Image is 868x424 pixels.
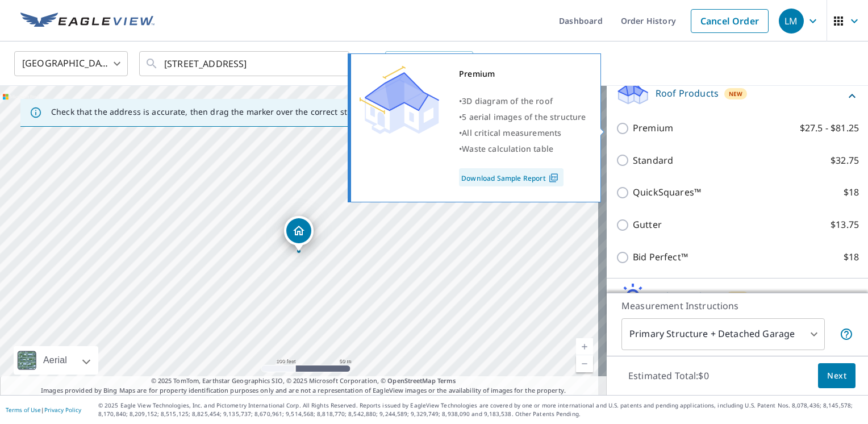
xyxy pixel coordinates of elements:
span: Next [827,369,846,383]
img: Premium [360,66,439,134]
a: Cancel Order [691,9,769,33]
img: Pdf Icon [546,173,561,183]
div: • [459,109,586,125]
div: Roof ProductsNew [616,80,859,112]
div: Primary Structure + Detached Garage [621,318,825,350]
p: Roof Products [656,86,719,100]
div: • [459,141,586,157]
div: [GEOGRAPHIC_DATA] [14,48,128,80]
a: OpenStreetMap [387,376,435,385]
div: • [459,93,586,109]
div: Aerial [14,346,98,375]
span: New [729,89,743,98]
p: Standard [633,153,673,168]
p: $27.5 - $81.25 [800,121,859,135]
div: Premium [459,66,586,82]
p: Measurement Instructions [621,299,853,313]
span: 3D diagram of the roof [462,95,553,106]
span: All critical measurements [462,127,561,138]
span: © 2025 TomTom, Earthstar Geographics SIO, © 2025 Microsoft Corporation, © [151,376,456,386]
p: Bid Perfect™ [633,250,688,264]
p: © 2025 Eagle View Technologies, Inc. and Pictometry International Corp. All Rights Reserved. Repo... [98,401,862,418]
a: Terms of Use [6,406,41,414]
div: LM [779,9,804,34]
a: Current Level 18, Zoom Out [576,355,593,372]
p: Solar Products [656,289,720,303]
a: Privacy Policy [44,406,81,414]
p: $18 [844,185,859,199]
span: Waste calculation table [462,143,553,154]
p: Estimated Total: $0 [619,363,718,388]
div: Aerial [40,346,70,375]
p: QuickSquares™ [633,185,701,199]
span: 5 aerial images of the structure [462,111,586,122]
input: Search by address or latitude-longitude [164,48,326,80]
div: Dropped pin, building 1, Residential property, 7114 Mohave Hls Houston, TX 77069 [284,216,314,251]
a: Current Level 18, Zoom In [576,338,593,355]
p: Check that the address is accurate, then drag the marker over the correct structure. [51,107,378,117]
p: | [6,406,81,413]
p: Gutter [633,218,662,232]
p: $18 [844,250,859,264]
a: Terms [437,376,456,385]
p: $32.75 [831,153,859,168]
p: $13.75 [831,218,859,232]
button: Next [818,363,856,389]
div: • [459,125,586,141]
span: Your report will include the primary structure and a detached garage if one exists. [840,327,853,341]
a: Download Sample Report [459,168,564,186]
p: Premium [633,121,673,135]
div: Solar ProductsNew [616,283,859,315]
img: EV Logo [20,13,155,30]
